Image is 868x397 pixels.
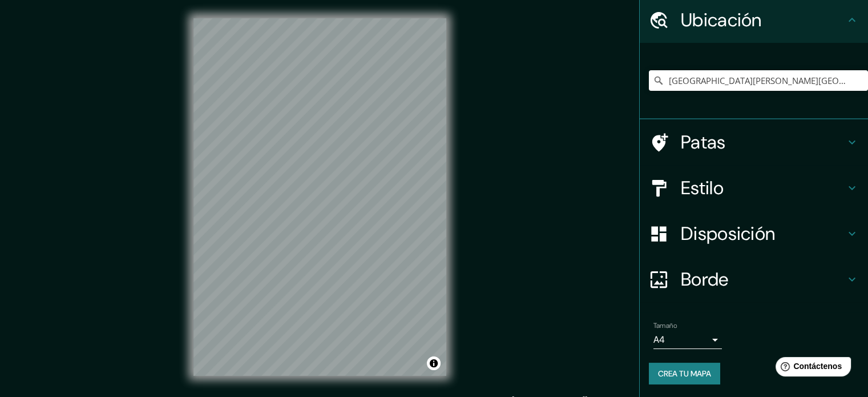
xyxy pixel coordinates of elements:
[653,334,665,346] font: A4
[658,368,711,379] font: Crea tu mapa
[653,331,722,349] div: A4
[427,356,441,370] button: Activar o desactivar atribución
[681,222,775,246] font: Disposición
[640,211,868,256] div: Disposición
[681,130,726,154] font: Patas
[653,321,677,330] font: Tamaño
[640,256,868,302] div: Borde
[681,8,762,32] font: Ubicación
[681,176,724,200] font: Estilo
[681,267,729,291] font: Borde
[766,352,855,384] iframe: Lanzador de widgets de ayuda
[640,119,868,165] div: Patas
[649,363,720,384] button: Crea tu mapa
[193,18,446,376] canvas: Mapa
[640,165,868,211] div: Estilo
[649,70,868,91] input: Elige tu ciudad o zona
